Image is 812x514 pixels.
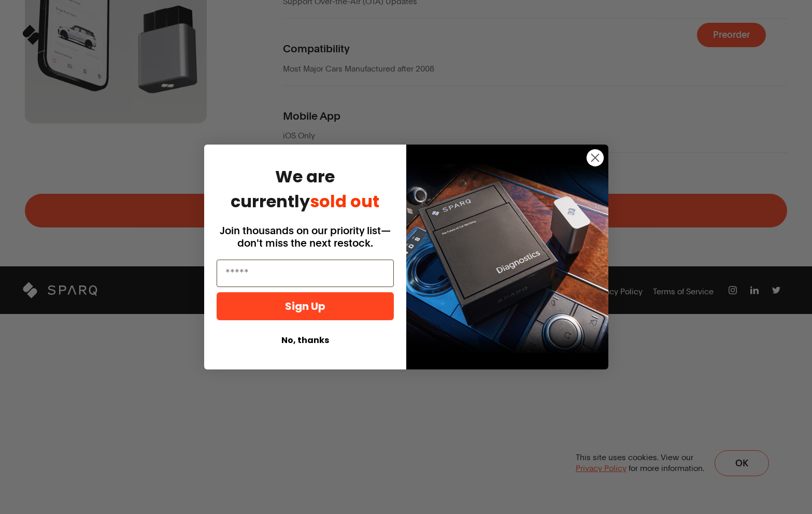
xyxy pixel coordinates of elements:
button: Close dialog [586,149,604,167]
span: sold out [310,190,379,213]
img: 725c0cce-c00f-4a02-adb7-5ced8674b2d9.png [406,145,608,369]
span: We are currently [231,165,379,213]
span: Join thousands on our priority list—don't miss the next restock. [220,224,391,249]
button: Sign Up [217,292,394,320]
button: No, thanks [217,331,394,350]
